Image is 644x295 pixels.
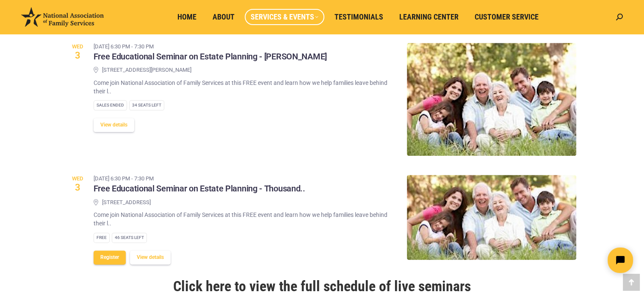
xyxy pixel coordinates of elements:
img: Free Educational Seminar on Estate Planning - Thousand Oaks [407,175,576,260]
button: View details [130,250,171,264]
a: Testimonials [329,9,389,25]
div: Sales Ended [94,100,127,110]
h3: Free Educational Seminar on Estate Planning - [PERSON_NAME] [94,51,327,62]
span: 3 [68,183,87,192]
span: Wed [68,44,87,49]
div: 46 Seats left [112,233,147,243]
span: Services & Events [251,12,318,22]
img: National Association of Family Services [21,7,104,27]
span: Home [177,12,196,22]
button: View details [94,118,134,132]
a: Home [171,9,202,25]
span: Testimonials [334,12,383,22]
div: 34 Seats left [129,100,164,110]
p: Come join National Association of Family Services at this FREE event and learn how we help famili... [94,211,394,228]
p: Come join National Association of Family Services at this FREE event and learn how we help famili... [94,79,394,96]
span: 3 [68,51,87,60]
span: Learning Center [399,12,459,22]
time: [DATE] 6:30 pm - 7:30 pm [94,174,305,183]
span: About [213,12,235,22]
a: Learning Center [393,9,464,25]
span: [STREET_ADDRESS] [102,199,151,207]
time: [DATE] 6:30 pm - 7:30 pm [94,42,327,51]
span: Customer Service [475,12,539,22]
div: Free [94,233,110,243]
a: About [207,9,240,25]
span: [STREET_ADDRESS][PERSON_NAME] [102,66,191,74]
a: Customer Service [469,9,544,25]
iframe: Tidio Chat [495,240,640,280]
span: Wed [68,176,87,181]
img: Free Educational Seminar on Estate Planning - Carson [407,43,576,156]
h3: Free Educational Seminar on Estate Planning - Thousand.. [94,183,305,194]
button: Register [94,250,126,264]
a: Click here to view the full schedule of live seminars [173,278,471,295]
